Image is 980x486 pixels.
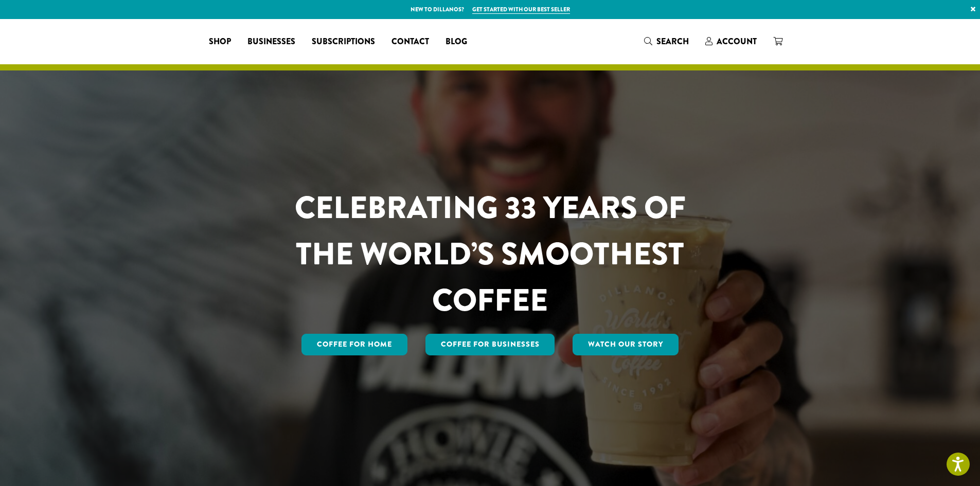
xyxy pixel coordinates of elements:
[425,334,555,355] a: Coffee For Businesses
[247,35,295,48] span: Businesses
[301,334,407,355] a: Coffee for Home
[209,35,231,48] span: Shop
[656,35,689,47] span: Search
[472,5,570,14] a: Get started with our best seller
[717,35,757,47] span: Account
[264,185,716,323] h1: CELEBRATING 33 YEARS OF THE WORLD’S SMOOTHEST COFFEE
[312,35,375,48] span: Subscriptions
[573,334,679,355] a: Watch Our Story
[446,35,467,48] span: Blog
[391,35,429,48] span: Contact
[636,33,697,50] a: Search
[201,33,239,50] a: Shop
